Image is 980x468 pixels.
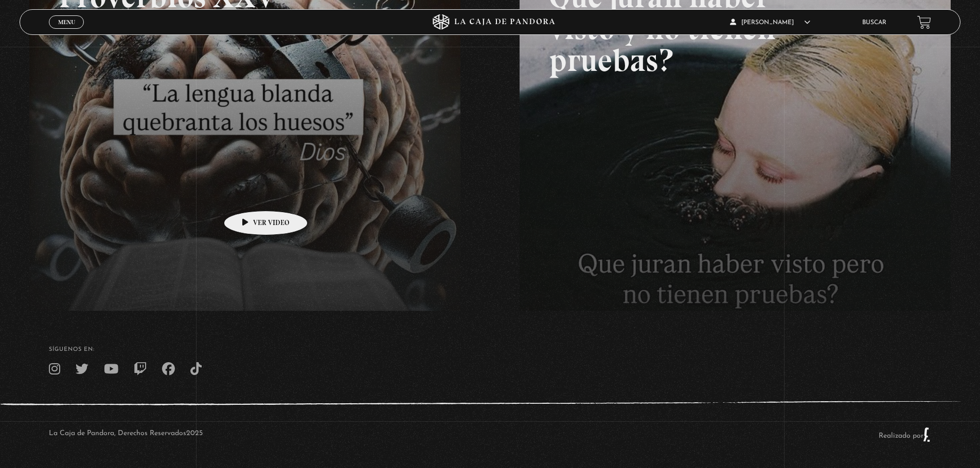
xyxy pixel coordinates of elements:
[49,347,931,352] h4: SÍguenos en:
[49,427,203,442] p: La Caja de Pandora, Derechos Reservados 2025
[58,19,75,25] span: Menu
[730,20,810,26] span: [PERSON_NAME]
[879,432,931,440] a: Realizado por
[917,15,931,29] a: View your shopping cart
[862,20,886,26] a: Buscar
[55,28,79,35] span: Cerrar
